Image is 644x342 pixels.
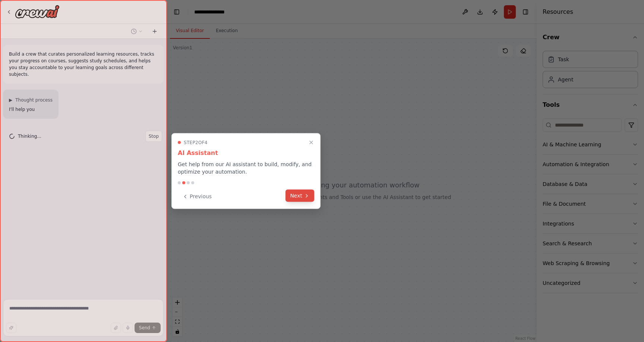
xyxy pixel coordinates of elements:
[171,7,182,17] button: Hide left sidebar
[184,140,208,146] span: Step 2 of 4
[307,138,316,147] button: Close walkthrough
[178,190,216,203] button: Previous
[178,161,314,175] p: Get help from our AI assistant to build, modify, and optimize your automation.
[178,149,314,158] h3: AI Assistant
[285,190,314,202] button: Next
